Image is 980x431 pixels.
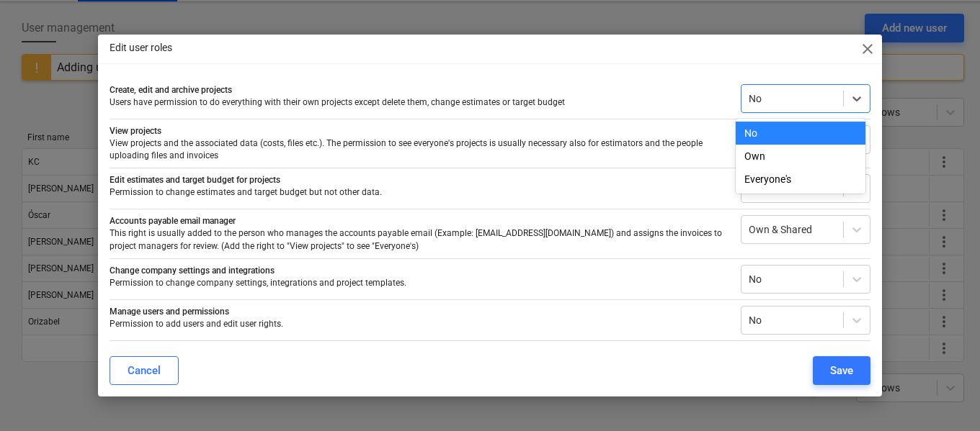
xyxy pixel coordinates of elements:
span: close [859,40,876,58]
p: Accounts payable email manager [110,215,729,227]
div: Everyone's [736,168,865,191]
div: No [736,122,865,145]
button: Cancel [110,356,179,385]
p: Edit user roles [110,40,172,55]
iframe: Chat Widget [908,362,980,431]
p: Manage users and permissions [110,306,729,318]
p: Edit estimates and target budget for projects [110,174,729,186]
p: Users have permission to do everything with their own projects except delete them, change estimat... [110,96,729,109]
button: Save [813,356,870,385]
p: Permission to change estimates and target budget but not other data. [110,186,729,199]
p: Permission to add users and edit user rights. [110,318,729,330]
p: View projects [110,125,729,137]
p: Change company settings and integrations [110,265,729,277]
p: This right is usually added to the person who manages the accounts payable email (Example: [EMAIL... [110,227,729,252]
div: Cancel [128,361,161,380]
p: View projects and the associated data (costs, files etc.). The permission to see everyone's proje... [110,137,729,162]
p: Permission to change company settings, integrations and project templates. [110,277,729,289]
div: Own [736,145,865,168]
p: Create, edit and archive projects [110,84,729,96]
div: Save [830,361,853,380]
